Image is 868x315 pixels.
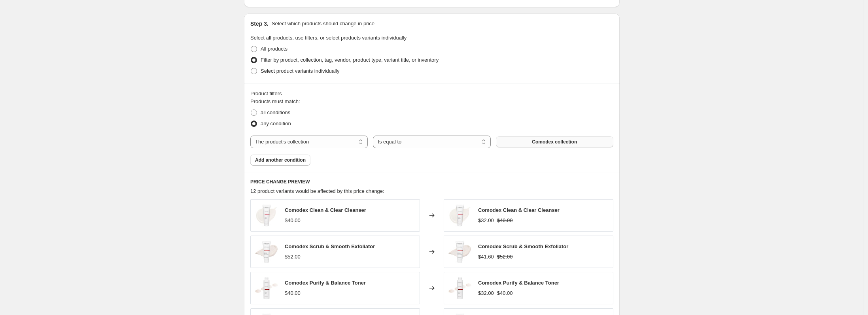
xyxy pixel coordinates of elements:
[250,155,310,166] button: Add another condition
[285,280,366,286] span: Comodex Purify & Balance Toner
[478,289,494,297] div: $32.00
[255,157,306,163] span: Add another condition
[496,136,613,147] button: Comodex collection
[261,46,287,52] span: All products
[532,139,577,145] span: Comodex collection
[255,276,278,300] img: CHR627_80x.jpg
[448,240,472,264] img: CHR626_80x.jpg
[497,253,513,261] strike: $52.00
[285,253,301,261] div: $52.00
[250,188,384,194] span: 12 product variants would be affected by this price change:
[272,20,374,28] p: Select which products should change in price
[285,243,375,249] span: Comodex Scrub & Smooth Exfoliator
[261,57,439,63] span: Filter by product, collection, tag, vendor, product type, variant title, or inventory
[250,179,613,185] h6: PRICE CHANGE PREVIEW
[448,204,472,227] img: CHR625_80x.jpg
[497,217,513,224] strike: $40.00
[261,121,291,126] span: any condition
[250,20,269,28] h2: Step 3.
[255,204,278,227] img: CHR625_80x.jpg
[285,207,366,213] span: Comodex Clean & Clear Cleanser
[250,35,407,41] span: Select all products, use filters, or select products variants individually
[497,289,513,297] strike: $40.00
[261,68,339,74] span: Select product variants individually
[255,240,278,264] img: CHR626_80x.jpg
[250,90,613,98] div: Product filters
[285,289,301,297] div: $40.00
[478,217,494,224] div: $32.00
[478,280,559,286] span: Comodex Purify & Balance Toner
[285,217,301,224] div: $40.00
[250,98,300,104] span: Products must match:
[478,253,494,261] div: $41.60
[478,207,560,213] span: Comodex Clean & Clear Cleanser
[261,109,290,115] span: all conditions
[448,276,472,300] img: CHR627_80x.jpg
[478,243,568,249] span: Comodex Scrub & Smooth Exfoliator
